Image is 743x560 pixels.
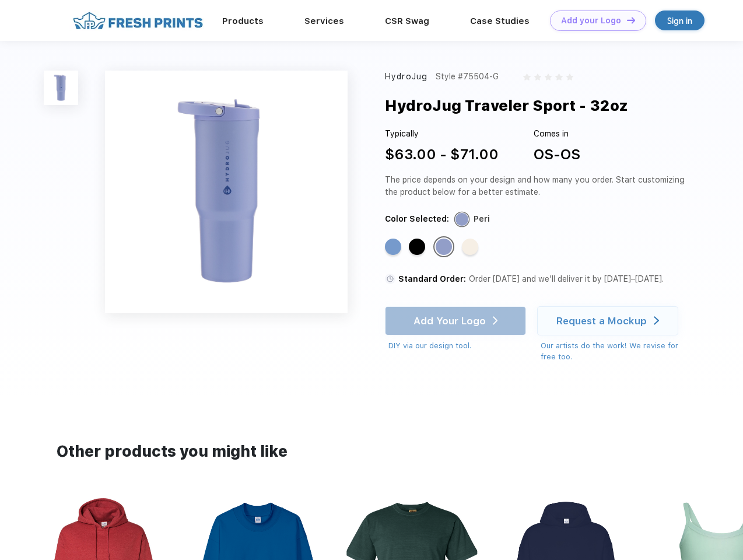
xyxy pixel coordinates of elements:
[627,17,635,23] img: DT
[534,144,580,165] div: OS-OS
[534,73,541,80] img: gray_star.svg
[436,71,499,83] div: Style #75504-G
[462,239,478,255] div: Cream
[385,144,499,165] div: $63.00 - $71.00
[388,340,526,352] div: DIY via our design tool.
[561,16,621,26] div: Add your Logo
[44,71,78,105] img: func=resize&h=100
[566,73,573,80] img: gray_star.svg
[385,213,449,225] div: Color Selected:
[398,274,466,283] span: Standard Order:
[667,14,692,27] div: Sign in
[385,94,628,117] div: HydroJug Traveler Sport - 32oz
[541,340,689,363] div: Our artists do the work! We revise for free too.
[69,10,206,31] img: fo%20logo%202.webp
[222,16,264,26] a: Products
[409,239,425,255] div: Black
[654,316,659,325] img: white arrow
[655,10,705,30] a: Sign in
[469,274,664,283] span: Order [DATE] and we’ll deliver it by [DATE]–[DATE].
[385,71,427,83] div: HydroJug
[385,128,499,140] div: Typically
[534,128,580,140] div: Comes in
[385,239,401,255] div: Light Blue
[556,315,647,327] div: Request a Mockup
[105,71,348,313] img: func=resize&h=640
[545,73,552,80] img: gray_star.svg
[436,239,452,255] div: Peri
[555,73,562,80] img: gray_star.svg
[57,440,686,463] div: Other products you might like
[385,174,689,198] div: The price depends on your design and how many you order. Start customizing the product below for ...
[385,274,395,284] img: standard order
[474,213,490,225] div: Peri
[523,73,530,80] img: gray_star.svg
